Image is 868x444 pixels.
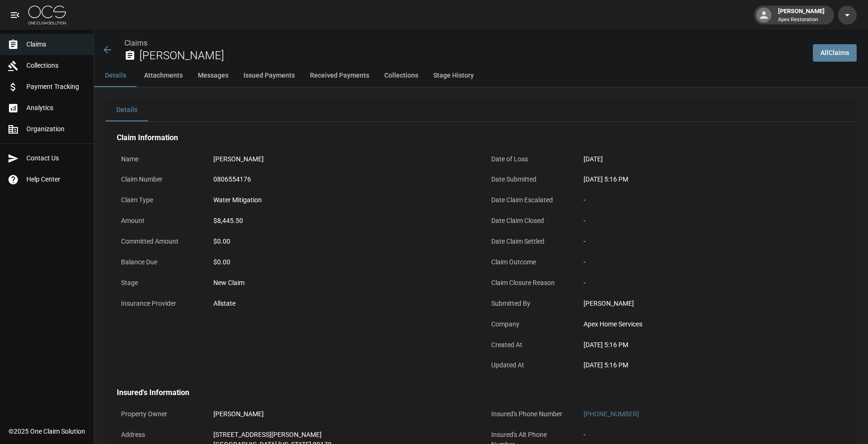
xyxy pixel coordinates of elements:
div: - [584,216,842,226]
a: AllClaims [813,44,857,62]
p: Date Claim Closed [487,212,572,230]
span: Contact Us [26,153,86,163]
div: © 2025 One Claim Solution [8,427,85,436]
span: Organization [26,124,86,134]
h4: Insured's Information [117,388,845,397]
span: Help Center [26,174,86,184]
p: Apex Restoration [778,16,825,24]
div: [DATE] 5:16 PM [584,340,842,350]
div: [DATE] 5:16 PM [584,360,842,370]
div: - [584,195,842,205]
span: Collections [26,61,86,71]
p: Claim Number [117,170,202,189]
div: $8,445.50 [213,216,243,226]
div: anchor tabs [94,64,868,87]
span: Payment Tracking [26,82,86,92]
button: Collections [377,64,426,87]
div: [DATE] 5:16 PM [584,174,842,184]
button: Details [94,64,137,87]
p: Date of Loss [487,150,572,168]
p: Date Claim Escalated [487,191,572,209]
p: Property Owner [117,405,202,423]
button: Stage History [426,64,481,87]
div: New Claim [213,278,471,288]
button: open drawer [6,6,24,24]
p: Company [487,315,572,333]
div: [PERSON_NAME] [213,154,264,164]
p: Balance Due [117,253,202,271]
button: Received Payments [302,64,377,87]
div: - [584,278,842,288]
p: Updated At [487,356,572,374]
button: Issued Payments [236,64,302,87]
p: Claim Type [117,191,202,209]
div: [PERSON_NAME] [213,409,264,419]
p: Insurance Provider [117,294,202,313]
div: $0.00 [213,237,471,246]
div: Water Mitigation [213,195,262,205]
div: [PERSON_NAME] [584,299,842,309]
div: 0806554176 [213,174,251,184]
button: Details [105,99,148,121]
button: Attachments [137,64,190,87]
div: [STREET_ADDRESS][PERSON_NAME] [213,430,332,440]
a: [PHONE_NUMBER] [584,410,639,418]
div: $0.00 [213,257,471,267]
p: Date Submitted [487,170,572,189]
p: Insured's Phone Number [487,405,572,423]
p: Created At [487,336,572,354]
h2: [PERSON_NAME] [139,49,805,63]
p: Claim Outcome [487,253,572,271]
div: - [584,237,842,246]
h4: Claim Information [117,133,845,143]
span: Analytics [26,103,86,113]
button: Messages [190,64,236,87]
img: ocs-logo-white-transparent.png [28,6,66,24]
span: Claims [26,40,86,49]
p: Stage [117,274,202,292]
div: [PERSON_NAME] [774,7,828,24]
div: Allstate [213,299,235,309]
a: Claims [124,39,147,48]
p: Date Claim Settled [487,232,572,251]
p: Submitted By [487,294,572,313]
p: Address [117,426,202,444]
div: details tabs [105,99,857,121]
div: Apex Home Services [584,319,842,329]
p: Claim Closure Reason [487,274,572,292]
p: Committed Amount [117,232,202,251]
nav: breadcrumb [124,38,805,49]
div: - [584,257,842,267]
p: Name [117,150,202,168]
div: [DATE] [584,154,603,164]
p: Amount [117,212,202,230]
div: - [584,430,585,440]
